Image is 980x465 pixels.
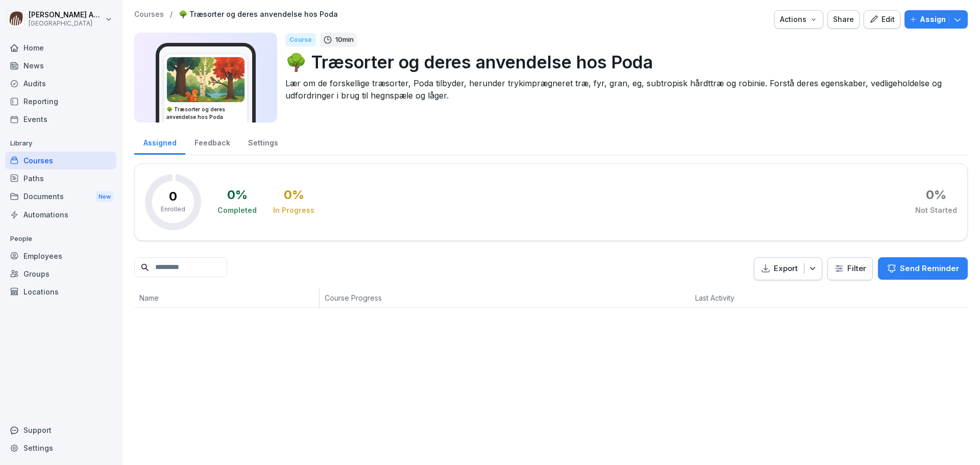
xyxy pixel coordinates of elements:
[5,75,116,92] a: Audits
[5,110,116,128] a: Events
[5,92,116,110] a: Reporting
[285,77,960,102] p: Lær om de forskellige træsorter, Poda tilbyder, herunder trykimprægneret træ, fyr, gran, eg, subt...
[915,205,957,215] div: Not Started
[239,129,287,155] a: Settings
[134,10,164,19] a: Courses
[869,14,895,25] div: Edit
[5,247,116,265] a: Employees
[5,421,116,439] div: Support
[5,265,116,283] a: Groups
[926,189,946,201] div: 0 %
[285,49,960,75] p: 🌳 Træsorter og deres anvendelse hos Poda
[161,205,185,214] p: Enrolled
[170,10,173,19] p: /
[5,206,116,224] a: Automations
[904,10,968,29] button: Assign
[920,14,946,25] p: Assign
[284,189,304,201] div: 0 %
[5,283,116,301] a: Locations
[774,263,798,275] p: Export
[169,190,177,203] p: 0
[754,257,822,280] button: Export
[134,129,185,155] a: Assigned
[774,10,823,29] button: Actions
[96,191,113,203] div: New
[273,205,314,215] div: In Progress
[864,10,900,29] button: Edit
[325,292,546,303] p: Course Progress
[780,14,818,25] div: Actions
[5,152,116,169] a: Courses
[878,257,968,280] button: Send Reminder
[167,57,244,102] img: gb4uxy99b9loxgm7rcriajjo.png
[695,292,801,303] p: Last Activity
[5,187,116,206] div: Documents
[5,169,116,187] a: Paths
[5,187,116,206] a: DocumentsNew
[285,33,316,46] div: Course
[5,57,116,75] a: News
[179,10,338,19] a: 🌳 Træsorter og deres anvendelse hos Poda
[29,20,103,27] p: [GEOGRAPHIC_DATA]
[139,292,314,303] p: Name
[217,205,257,215] div: Completed
[227,189,248,201] div: 0 %
[834,263,866,274] div: Filter
[827,10,860,29] button: Share
[335,35,354,45] p: 10 min
[5,439,116,457] a: Settings
[828,258,872,280] button: Filter
[166,106,245,121] h3: 🌳 Træsorter og deres anvendelse hos Poda
[900,263,959,274] p: Send Reminder
[5,135,116,152] p: Library
[29,11,103,19] p: [PERSON_NAME] Andreasen
[833,14,854,25] div: Share
[5,231,116,247] p: People
[185,129,239,155] a: Feedback
[5,39,116,57] a: Home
